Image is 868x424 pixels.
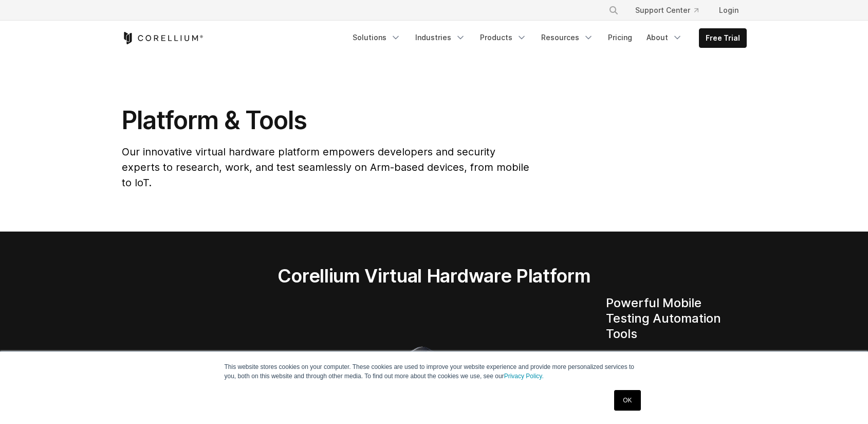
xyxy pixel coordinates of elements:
[122,146,529,189] span: Our innovative virtual hardware platform empowers developers and security experts to research, wo...
[346,28,747,48] div: Navigation Menu
[604,1,623,20] button: Search
[122,105,531,136] h1: Platform & Tools
[596,1,747,20] div: Navigation Menu
[535,28,600,47] a: Resources
[409,28,472,47] a: Industries
[504,373,544,380] a: Privacy Policy.
[606,295,747,342] h4: Powerful Mobile Testing Automation Tools
[225,362,644,381] p: This website stores cookies on your computer. These cookies are used to improve your website expe...
[711,1,747,20] a: Login
[122,32,204,44] a: Corellium Home
[640,28,689,47] a: About
[474,28,533,47] a: Products
[229,264,639,287] h2: Corellium Virtual Hardware Platform
[699,29,746,47] a: Free Trial
[627,1,707,20] a: Support Center
[616,350,747,412] li: Access – Root or jailbreak devices instantly, no need to add code or use security vulnerabilities.
[346,28,407,47] a: Solutions
[614,390,640,411] a: OK
[602,28,638,47] a: Pricing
